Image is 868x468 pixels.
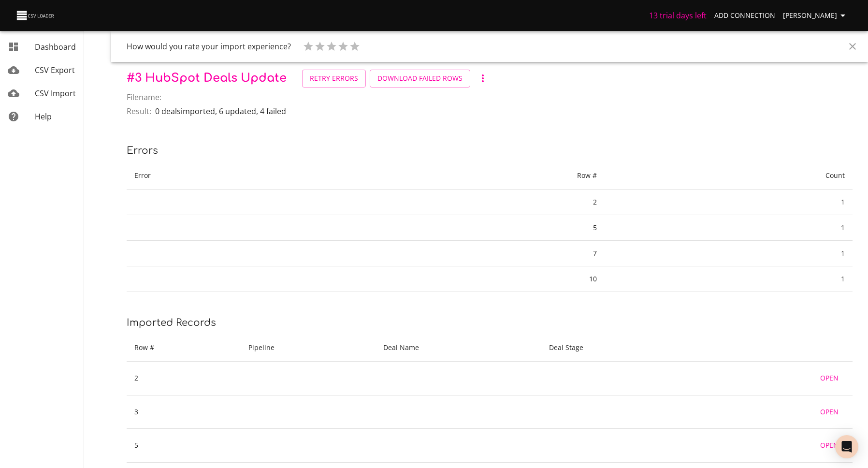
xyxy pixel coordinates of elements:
a: Retry Errors [302,70,366,88]
td: 5 [127,429,241,463]
span: Add Connection [714,10,775,22]
th: Error [127,162,354,190]
span: # 3 HubSpot Deals Update [127,72,287,85]
span: CSV Import [35,88,76,99]
td: 3 [127,395,241,429]
div: Open Intercom Messenger [835,435,858,458]
th: Deal Name [376,334,541,362]
span: Result: [127,105,151,117]
th: Deal Stage [541,334,702,362]
span: Dashboard [35,42,76,52]
td: 1 [605,241,853,266]
span: Filename: [127,91,161,103]
span: Help [35,111,52,122]
a: Open [814,437,845,454]
a: Add Connection [710,7,779,25]
button: Download Failed Rows [370,70,470,88]
button: [PERSON_NAME] [779,7,853,25]
a: Open [814,403,845,421]
th: Count [605,162,853,190]
td: 10 [354,266,605,292]
h6: 13 trial days left [649,9,707,22]
span: Errors [127,145,158,156]
p: 0 deals imported , 6 updated , 4 failed [155,105,286,117]
th: Row # [127,334,241,362]
th: Pipeline [241,334,375,362]
img: CSV Loader [15,9,56,22]
span: CSV Export [35,65,75,75]
span: Imported records [127,317,216,328]
button: Close [841,35,864,58]
td: 2 [127,362,241,395]
td: 1 [605,190,853,215]
td: 5 [354,215,605,241]
td: 7 [354,241,605,266]
span: Open [818,406,841,418]
span: Open [818,439,841,452]
span: [PERSON_NAME] [783,10,849,22]
span: Download Failed Rows [377,73,463,85]
th: Row # [354,162,605,190]
a: Open [814,369,845,387]
span: Open [818,372,841,384]
td: 2 [354,190,605,215]
td: 1 [605,266,853,292]
span: Retry Errors [310,73,358,85]
h6: How would you rate your import experience? [127,40,291,53]
td: 1 [605,215,853,241]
